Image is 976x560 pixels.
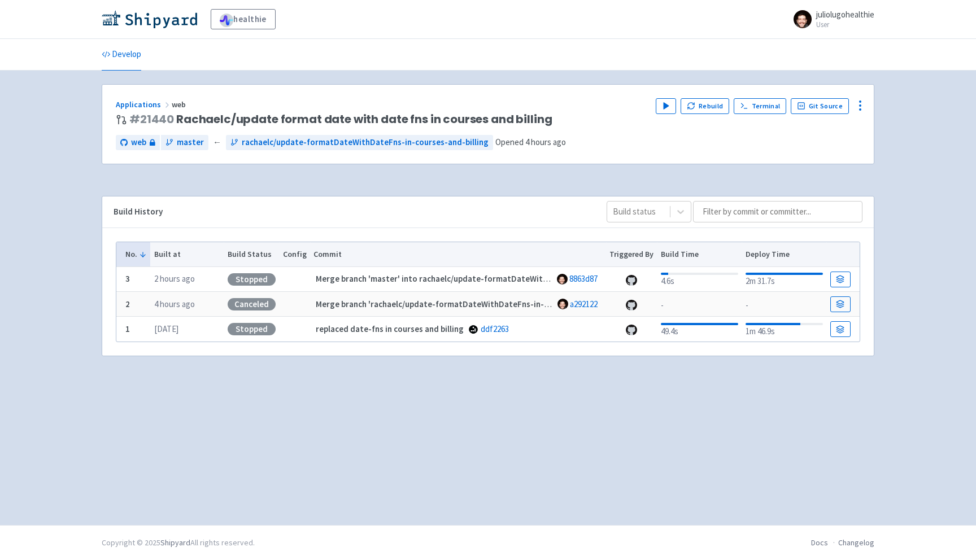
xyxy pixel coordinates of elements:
[161,135,208,150] a: master
[224,242,279,267] th: Build Status
[125,323,130,334] b: 1
[746,270,823,288] div: 2m 31.7s
[661,321,738,338] div: 49.4s
[310,242,606,267] th: Commit
[830,272,851,287] a: Build Details
[279,242,310,267] th: Config
[131,136,146,149] span: web
[242,136,489,149] span: rachaelc/update-formatDateWithDateFns-in-courses-and-billing
[830,296,851,312] a: Build Details
[657,242,742,267] th: Build Time
[102,39,141,71] a: Develop
[816,9,874,20] span: juliolugohealthie
[211,9,276,29] a: healthie
[154,323,178,334] time: [DATE]
[172,99,188,110] span: web
[228,298,276,310] div: Canceled
[129,113,552,126] span: Rachaelc/update format date with date fns in courses and billing
[213,136,221,149] span: ←
[114,205,589,218] div: Build History
[160,537,190,548] a: Shipyard
[838,537,874,548] a: Changelog
[125,273,130,284] b: 3
[102,10,197,28] img: Shipyard logo
[125,299,130,309] b: 2
[226,135,493,150] a: rachaelc/update-formatDateWithDateFns-in-courses-and-billing
[787,10,874,28] a: juliolugohealthie User
[495,137,566,147] span: Opened
[791,98,849,114] a: Git Source
[746,321,823,338] div: 1m 46.9s
[154,299,195,309] time: 4 hours ago
[316,273,666,284] strong: Merge branch 'master' into rachaelc/update-formatDateWithDateFns-in-courses-and-billing
[481,323,509,334] a: ddf2263
[116,99,172,110] a: Applications
[154,273,195,284] time: 2 hours ago
[734,98,786,114] a: Terminal
[681,98,729,114] button: Rebuild
[102,537,255,549] div: Copyright © 2025 All rights reserved.
[177,136,204,149] span: master
[569,273,598,284] a: 8863d87
[606,242,657,267] th: Triggered By
[661,270,738,288] div: 4.6s
[746,297,823,312] div: -
[316,299,862,309] strong: Merge branch 'rachaelc/update-formatDateWithDateFns-in-client-profile' into rachaelc/update-forma...
[316,323,464,334] strong: replaced date-fns in courses and billing
[570,299,598,309] a: a292122
[129,111,174,127] a: #21440
[830,321,851,337] a: Build Details
[525,137,566,147] time: 4 hours ago
[125,248,147,260] button: No.
[116,135,160,150] a: web
[742,242,826,267] th: Deploy Time
[816,21,874,28] small: User
[150,242,224,267] th: Built at
[656,98,676,114] button: Play
[661,297,738,312] div: -
[811,537,828,548] a: Docs
[693,201,862,222] input: Filter by commit or committer...
[228,273,276,286] div: Stopped
[228,323,276,335] div: Stopped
